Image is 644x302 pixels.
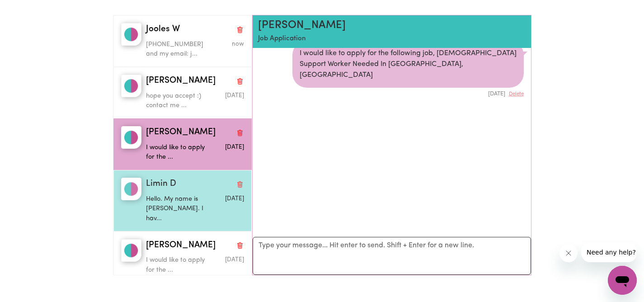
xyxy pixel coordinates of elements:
[258,19,481,32] h2: [PERSON_NAME]
[113,15,252,67] button: Jooles WJooles WDelete conversation[PHONE_NUMBER] and my email: j...Message sent on August 3, 2025
[121,239,141,262] img: Lee A
[113,118,252,170] button: Noah S[PERSON_NAME]Delete conversationI would like to apply for the ...Message sent on August 3, ...
[146,143,212,162] p: I would like to apply for the ...
[236,127,244,138] button: Delete conversation
[146,255,212,275] p: I would like to apply for the ...
[292,88,524,98] div: [DATE]
[236,240,244,251] button: Delete conversation
[146,91,212,111] p: hope you accept :) contact me ...
[236,24,244,35] button: Delete conversation
[225,196,244,202] span: Message sent on August 3, 2025
[146,40,212,59] p: [PHONE_NUMBER] and my email: j...
[258,34,481,44] p: Job Application
[146,126,216,139] span: [PERSON_NAME]
[113,231,252,283] button: Lee A[PERSON_NAME]Delete conversationI would like to apply for the ...Message sent on August 3, 2025
[509,90,524,98] button: Delete
[225,144,244,150] span: Message sent on August 3, 2025
[146,23,180,36] span: Jooles W
[121,126,141,149] img: Noah S
[146,75,216,88] span: [PERSON_NAME]
[225,257,244,263] span: Message sent on August 3, 2025
[121,75,141,97] img: Isabella B
[236,178,244,190] button: Delete conversation
[146,178,176,191] span: Limin D
[146,194,212,224] p: Hello. My name is [PERSON_NAME]. I hav...
[236,75,244,87] button: Delete conversation
[121,178,141,200] img: Limin D
[121,23,141,46] img: Jooles W
[113,170,252,231] button: Limin DLimin DDelete conversationHello. My name is [PERSON_NAME]. I hav...Message sent on August ...
[232,41,244,47] span: Message sent on August 3, 2025
[608,266,637,295] iframe: Botão para abrir a janela de mensagens
[559,244,578,262] iframe: Fechar mensagem
[292,41,524,88] div: I would like to apply for the following job, [DEMOGRAPHIC_DATA] Support Worker Needed In [GEOGRAP...
[581,242,637,262] iframe: Mensagem da empresa
[113,67,252,118] button: Isabella B[PERSON_NAME]Delete conversationhope you accept :) contact me ...Message sent on August...
[225,93,244,99] span: Message sent on August 3, 2025
[146,239,216,252] span: [PERSON_NAME]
